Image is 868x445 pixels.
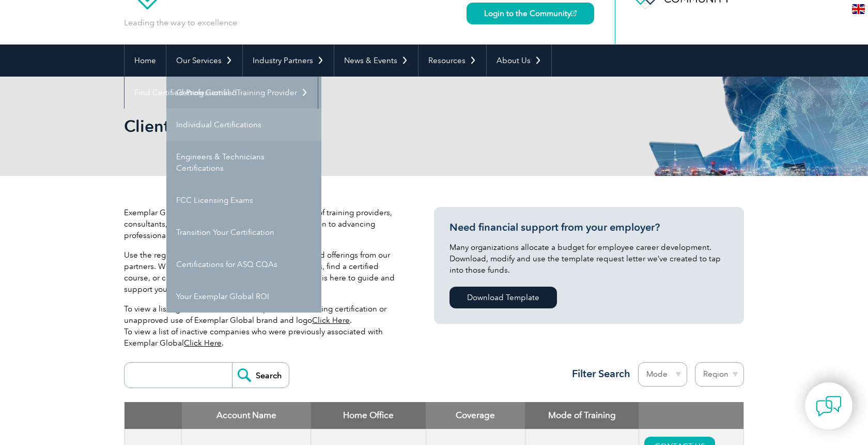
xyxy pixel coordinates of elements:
a: Login to the Community [467,3,594,24]
p: Use the register below to discover detailed profiles and offerings from our partners. Whether you... [124,249,403,295]
a: FCC Licensing Exams [166,184,321,216]
h3: Need financial support from your employer? [450,221,729,234]
img: open_square.png [571,10,577,16]
input: Search [232,363,289,388]
a: Your Exemplar Global ROI [166,280,321,313]
a: Find Certified Professional / Training Provider [125,77,318,109]
a: Click Here [312,316,350,325]
a: Resources [419,44,486,77]
p: Leading the way to excellence [124,17,237,28]
p: Exemplar Global proudly works with a global network of training providers, consultants, and organ... [124,207,403,241]
th: Mode of Training: activate to sort column ascending [525,402,639,429]
p: To view a listing of false claims of Exemplar Global training certification or unapproved use of ... [124,303,403,349]
a: Engineers & Technicians Certifications [166,141,321,184]
th: Coverage: activate to sort column ascending [426,402,525,429]
a: About Us [487,44,551,77]
a: Transition Your Certification [166,216,321,248]
a: Home [125,44,166,77]
img: contact-chat.png [816,393,842,419]
a: Certifications for ASQ CQAs [166,248,321,280]
th: : activate to sort column ascending [639,402,743,429]
a: Our Services [166,44,242,77]
a: Industry Partners [243,44,334,77]
a: News & Events [334,44,418,77]
a: Click Here [184,338,222,348]
th: Home Office: activate to sort column ascending [311,402,426,429]
img: en [852,4,865,14]
a: Download Template [450,287,557,308]
h2: Client Register [124,118,558,135]
p: Many organizations allocate a budget for employee career development. Download, modify and use th... [450,242,729,276]
th: Account Name: activate to sort column descending [182,402,311,429]
a: Individual Certifications [166,109,321,141]
h3: Filter Search [566,367,630,380]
